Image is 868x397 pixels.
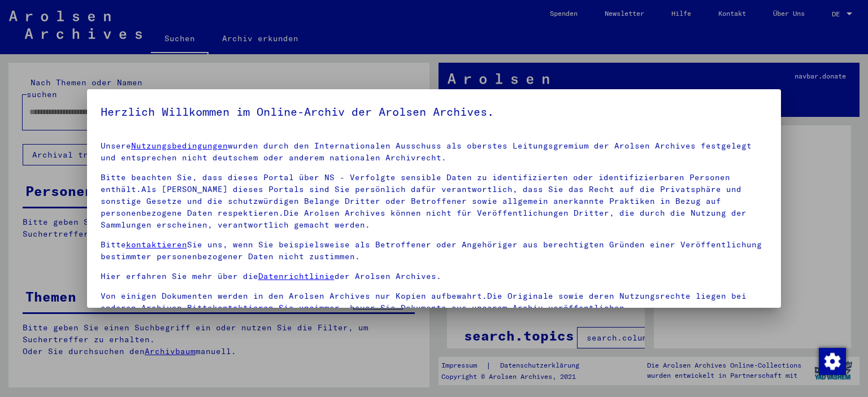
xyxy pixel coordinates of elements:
[101,271,768,282] p: Hier erfahren Sie mehr über die der Arolsen Archives.
[819,348,846,375] img: Zustimmung ändern
[126,239,187,250] a: kontaktieren
[101,140,768,164] p: Unsere wurden durch den Internationalen Ausschuss als oberstes Leitungsgremium der Arolsen Archiv...
[101,290,768,314] p: Von einigen Dokumenten werden in den Arolsen Archives nur Kopien aufbewahrt.Die Originale sowie d...
[101,172,768,231] p: Bitte beachten Sie, dass dieses Portal über NS - Verfolgte sensible Daten zu identifizierten oder...
[101,239,768,263] p: Bitte Sie uns, wenn Sie beispielsweise als Betroffener oder Angehöriger aus berechtigten Gründen ...
[258,271,335,281] a: Datenrichtlinie
[101,103,768,121] h5: Herzlich Willkommen im Online-Archiv der Arolsen Archives.
[818,347,845,374] div: Zustimmung ändern
[131,141,228,151] a: Nutzungsbedingungen
[212,303,314,313] a: kontaktieren Sie uns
